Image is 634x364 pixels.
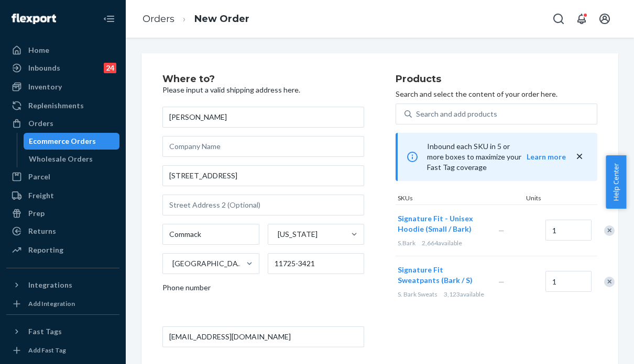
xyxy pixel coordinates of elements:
h2: Products [396,74,597,85]
div: Returns [28,226,56,236]
div: Parcel [28,172,50,182]
a: Reporting [6,242,119,258]
img: Flexport logo [12,14,56,24]
ol: breadcrumbs [134,4,258,35]
input: ZIP Code [268,253,365,274]
button: Open Search Box [548,8,569,29]
a: Wholesale Orders [24,151,120,167]
input: [US_STATE] [277,229,278,240]
input: Street Address 2 (Optional) [162,195,364,215]
h2: Where to? [162,74,364,85]
div: Freight [28,190,54,201]
div: 24 [104,63,116,73]
a: Add Fast Tag [6,344,119,357]
button: Close Navigation [99,8,119,29]
div: Ecommerce Orders [29,136,96,146]
input: Company Name [162,136,364,157]
button: Learn more [527,152,566,162]
div: Integrations [28,280,72,290]
input: Quantity [545,271,592,292]
a: Freight [6,187,119,204]
a: Parcel [6,168,119,185]
div: SKUs [396,194,524,204]
input: First & Last Name [162,107,364,128]
button: Integrations [6,277,119,293]
div: Add Fast Tag [28,346,66,355]
div: Units [524,194,571,204]
span: 2,664 available [422,239,462,247]
a: Prep [6,205,119,222]
iframe: Opens a widget where you can chat to one of our agents [567,333,624,359]
input: Email (Only Required for International) [162,326,364,347]
a: Replenishments [6,97,119,114]
span: S. Bark Sweats [398,290,438,298]
button: Help Center [606,155,626,209]
div: Remove Item [604,277,615,287]
input: Quantity [545,220,592,241]
button: Signature Fit Sweatpants (Bark / S) [398,265,486,286]
input: Street Address [162,165,364,186]
div: Search and add products [416,109,497,119]
div: Fast Tags [28,326,62,337]
a: Inbounds24 [6,60,119,76]
a: Home [6,42,119,59]
div: Inbound each SKU in 5 or more boxes to maximize your Fast Tag coverage [396,133,597,181]
button: close [574,151,585,162]
div: Home [28,45,49,55]
span: Signature Fit - Unisex Hoodie (Small / Bark) [398,214,473,233]
a: Returns [6,223,119,240]
a: Add Integration [6,298,119,310]
div: Reporting [28,245,63,255]
span: Phone number [162,282,211,297]
button: Open notifications [571,8,592,29]
a: Orders [6,115,119,132]
input: [GEOGRAPHIC_DATA] [171,258,172,269]
button: Signature Fit - Unisex Hoodie (Small / Bark) [398,213,486,234]
span: — [498,277,505,286]
div: Prep [28,208,45,219]
a: Ecommerce Orders [24,133,120,150]
button: Fast Tags [6,323,119,340]
div: Remove Item [604,225,615,236]
div: Inbounds [28,63,60,73]
div: Wholesale Orders [29,154,93,164]
div: Inventory [28,82,62,92]
a: Orders [143,13,174,25]
span: Signature Fit Sweatpants (Bark / S) [398,265,473,285]
span: — [498,226,505,235]
span: 3,123 available [444,290,484,298]
div: Add Integration [28,299,75,308]
span: S.Bark [398,239,416,247]
p: Search and select the content of your order here. [396,89,597,99]
div: Orders [28,118,53,129]
a: Inventory [6,78,119,95]
input: City [162,224,259,245]
p: Please input a valid shipping address here. [162,85,364,95]
a: New Order [194,13,249,25]
div: [US_STATE] [278,229,318,240]
div: [GEOGRAPHIC_DATA] [172,258,245,269]
button: Open account menu [594,8,615,29]
div: Replenishments [28,100,84,111]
